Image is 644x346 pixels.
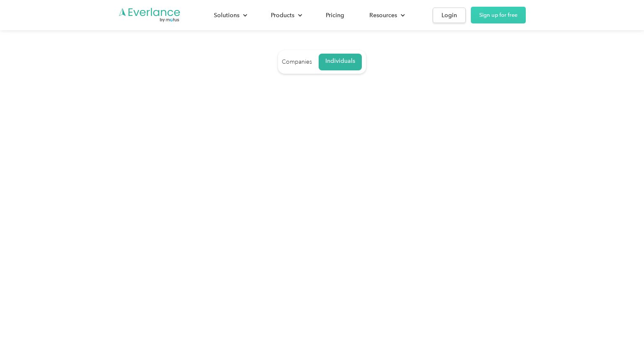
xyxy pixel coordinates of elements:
a: Pricing [317,8,353,23]
div: Individuals [325,57,355,65]
a: Login [433,8,466,23]
a: Go to homepage [118,7,181,23]
a: Sign up for free [471,7,526,23]
div: Login [441,10,457,21]
div: Companies [282,58,312,66]
div: Resources [369,10,397,21]
div: Pricing [326,10,344,21]
div: Solutions [214,10,239,21]
div: Products [271,10,294,21]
